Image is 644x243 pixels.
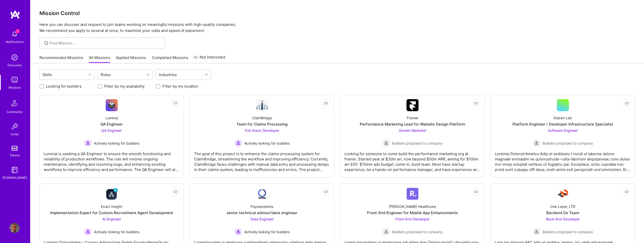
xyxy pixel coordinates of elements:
[495,147,631,172] div: Loremip Dolorsit:Ametco Adip el seddoeiu t incidi ut laboree dolore magnaali enimadmi ve quisnost...
[194,147,330,172] div: The goal of this project is to enhance the claims processing system for ClaimBridge, streamlining...
[344,99,480,173] a: Company LogoFramerPerformance Marketing Lead for Website Design PlatformGrowth Marketer Builders ...
[105,115,118,120] div: Luminai
[548,128,578,133] span: Software Engineer
[158,71,178,78] div: Industries
[43,40,49,46] i: icon SearchGrey
[382,228,390,236] img: Builders proposed to company
[554,115,572,120] div: Kaizen Lab
[94,141,139,146] span: Actively looking for builders
[389,204,436,209] div: [PERSON_NAME] Healthcare
[533,139,541,147] img: Builders proposed to company
[205,73,208,76] i: icon Chevron
[173,190,178,194] i: icon EyeClosed
[512,122,613,127] div: Platform Engineer / Developer Infrastructure Specialist
[245,128,279,133] span: Full-Stack Developer
[49,40,161,46] input: Find Mission...
[625,101,629,105] i: icon EyeClosed
[543,229,593,234] span: Builders proposed to company
[39,10,635,16] h3: Mission Control
[546,217,580,221] span: Back-End Developer
[147,73,149,76] i: icon Chevron
[382,139,390,147] img: Builders proposed to company
[251,217,274,221] span: Data Engineer
[10,165,20,175] img: guide book
[12,146,18,151] img: tokens
[194,99,330,173] a: Company LogoClaimBridgeTeam for Claims ProcessingFull-Stack Developer Actively looking for builde...
[244,229,290,234] span: Actively looking for builders
[39,22,635,34] p: Here you can discover and request to join teams working on meaningful missions with high-quality ...
[251,204,273,209] div: Paystandards
[474,190,478,194] i: icon EyeClosed
[256,99,268,111] img: Company Logo
[106,99,118,111] img: Company Logo
[10,122,20,132] img: Invite
[100,122,123,127] div: QA Engineer
[360,122,465,127] div: Performance Marketing Lead for Website Design Platform
[6,39,24,44] div: Notifications
[50,210,173,215] div: Implementation Expert for Custom Recruitment Agent Development
[392,141,443,146] span: Builders proposed to company
[543,141,593,146] span: Builders proposed to company
[16,29,20,33] span: 3
[237,122,287,127] div: Team for Claims Processing
[495,99,631,173] a: Kaizen LabPlatform Engineer / Developer Infrastructure SpecialistSoftware Engineer Builders propo...
[106,188,118,200] img: Company Logo
[256,188,268,200] img: Company Logo
[10,223,20,233] img: User Avatar
[3,175,27,180] div: [DOMAIN_NAME]
[407,115,418,120] div: Framer
[162,84,198,89] label: Filter by my location
[10,52,20,63] img: discovery
[173,101,178,105] i: icon EyeClosed
[344,147,480,172] div: Looking for someone to come build the performance marketing org at framer. Started year at $30m a...
[367,210,458,215] div: Front-End Engineer for Mobile App Enhancements
[44,99,180,173] a: Company LogoLuminaiQA EngineerQA Engineer Actively looking for buildersActively looking for build...
[101,128,122,133] span: QA Engineer
[116,55,146,63] a: Applied Missions
[9,85,21,90] div: Missions
[244,141,290,146] span: Actively looking for builders
[324,101,328,105] i: icon EyeClosed
[89,55,110,63] a: All Missions
[533,228,541,236] img: Builders proposed to company
[234,139,242,147] img: Actively looking for builders
[10,75,20,85] img: teamwork
[8,223,21,233] a: User Avatar
[7,109,23,114] div: Community
[104,84,145,89] label: Filter by my availability
[89,73,91,76] i: icon Chevron
[324,190,328,194] i: icon EyeClosed
[550,204,575,209] div: One Layer, LTD
[234,228,242,236] img: Actively looking for builders
[44,147,180,172] div: Luminai is seeking a QA Engineer to ensure the smooth functioning and reliability of production w...
[194,54,225,63] a: Not Interested
[10,153,20,158] div: Tokens
[84,228,92,236] img: Actively looking for builders
[227,210,297,215] div: senior technical advisor/data engineer
[8,63,22,68] div: Discovery
[101,204,122,209] div: Exact Insight
[10,29,20,39] img: bell
[625,190,629,194] i: icon EyeClosed
[406,188,419,200] img: Company Logo
[9,97,21,109] img: Community
[84,139,92,147] img: Actively looking for builders
[395,217,430,221] span: Front-End Developer
[39,55,83,63] a: Recommended Missions
[94,229,139,234] span: Actively looking for builders
[252,115,272,120] div: ClaimBridge
[474,101,478,105] i: icon EyeClosed
[41,71,53,78] div: Skills
[399,128,426,133] span: Growth Marketer
[11,132,19,137] div: Invite
[406,99,419,111] img: Company Logo
[46,84,82,89] label: Looking for builders
[546,210,579,215] div: Backend Go Team
[102,217,121,221] span: AI Engineer
[99,71,112,78] div: Roles
[557,188,569,200] img: Company Logo
[152,55,188,63] a: Completed Missions
[10,10,20,19] img: logo
[392,229,443,234] span: Builders proposed to company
